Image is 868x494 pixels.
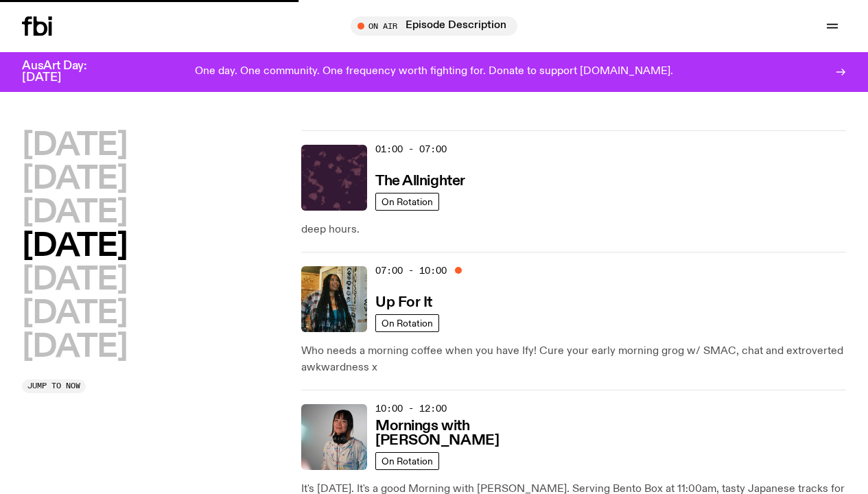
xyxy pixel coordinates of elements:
[375,293,432,310] a: Up For It
[375,174,465,189] h3: The Allnighter
[375,143,447,156] span: 01:00 - 07:00
[375,314,439,332] a: On Rotation
[382,196,433,207] span: On Rotation
[22,164,127,195] button: [DATE]
[382,318,433,328] span: On Rotation
[301,266,367,332] img: Ify - a Brown Skin girl with black braided twists, looking up to the side with her tongue stickin...
[375,172,465,189] a: The Allnighter
[22,265,127,296] button: [DATE]
[22,332,127,363] button: [DATE]
[382,456,433,466] span: On Rotation
[375,193,439,211] a: On Rotation
[375,264,447,277] span: 07:00 - 10:00
[22,379,86,393] button: Jump to now
[375,452,439,470] a: On Rotation
[375,402,447,415] span: 10:00 - 12:00
[22,231,127,262] button: [DATE]
[27,382,80,390] span: Jump to now
[301,343,846,376] p: Who needs a morning coffee when you have Ify! Cure your early morning grog w/ SMAC, chat and extr...
[351,16,517,36] button: On AirEpisode Description
[375,296,432,310] h3: Up For It
[301,404,367,470] img: Kana Frazer is smiling at the camera with her head tilted slightly to her left. She wears big bla...
[22,60,110,84] h3: AusArt Day: [DATE]
[22,130,127,161] button: [DATE]
[22,198,127,228] button: [DATE]
[195,66,673,78] p: One day. One community. One frequency worth fighting for. Donate to support [DOMAIN_NAME].
[375,416,574,448] a: Mornings with [PERSON_NAME]
[375,419,574,448] h3: Mornings with [PERSON_NAME]
[22,298,127,329] button: [DATE]
[301,222,846,238] p: deep hours.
